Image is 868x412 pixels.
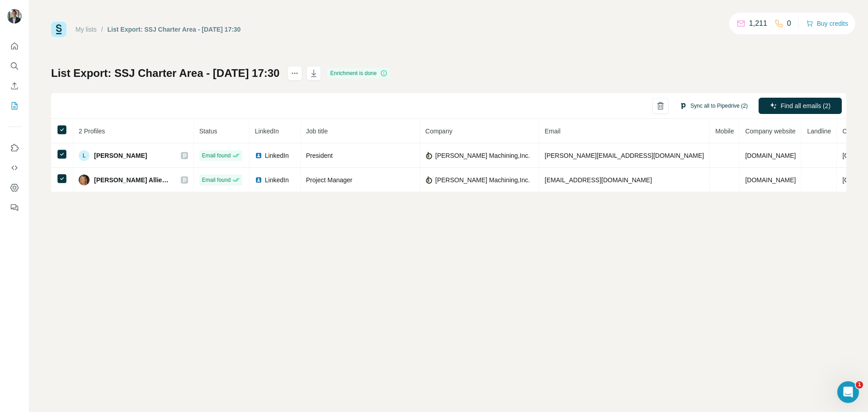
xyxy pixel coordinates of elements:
[306,128,328,135] span: Job title
[255,128,279,135] span: LinkedIn
[101,25,103,34] li: /
[7,9,22,24] img: Avatar
[749,18,767,29] p: 1,211
[759,98,842,114] button: Find all emails (2)
[199,128,217,135] span: Status
[306,152,333,159] span: President
[265,175,289,185] span: LinkedIn
[79,175,90,185] img: Avatar
[7,180,22,196] button: Dashboard
[288,66,302,81] button: actions
[435,175,530,185] span: [PERSON_NAME] Machining,Inc.
[108,25,241,34] div: List Export: SSJ Charter Area - [DATE] 17:30
[202,176,231,184] span: Email found
[425,176,433,184] img: company-logo
[545,176,652,184] span: [EMAIL_ADDRESS][DOMAIN_NAME]
[79,150,90,161] div: L
[837,381,859,403] iframe: Intercom live chat
[545,152,704,159] span: [PERSON_NAME][EMAIL_ADDRESS][DOMAIN_NAME]
[7,140,22,156] button: Use Surfe on LinkedIn
[745,176,796,184] span: [DOMAIN_NAME]
[265,151,289,160] span: LinkedIn
[75,26,97,33] a: My lists
[745,152,796,159] span: [DOMAIN_NAME]
[255,176,262,184] img: LinkedIn logo
[94,175,172,185] span: [PERSON_NAME] Allied ASID
[7,199,22,216] button: Feedback
[327,68,390,79] div: Enrichment is done
[807,128,831,135] span: Landline
[787,18,791,29] p: 0
[673,99,754,113] button: Sync all to Pipedrive (2)
[842,128,864,135] span: Country
[856,381,863,388] span: 1
[51,66,279,81] h1: List Export: SSJ Charter Area - [DATE] 17:30
[7,78,22,94] button: Enrich CSV
[202,152,231,160] span: Email found
[94,151,147,160] span: [PERSON_NAME]
[745,128,795,135] span: Company website
[7,98,22,114] button: My lists
[545,128,561,135] span: Email
[7,38,22,54] button: Quick start
[425,152,433,159] img: company-logo
[435,151,530,160] span: [PERSON_NAME] Machining,Inc.
[51,22,66,37] img: Surfe Logo
[715,128,734,135] span: Mobile
[79,128,105,135] span: 2 Profiles
[806,17,848,30] button: Buy credits
[7,58,22,74] button: Search
[255,152,262,159] img: LinkedIn logo
[7,160,22,176] button: Use Surfe API
[781,101,830,110] span: Find all emails (2)
[306,176,353,184] span: Project Manager
[425,128,453,135] span: Company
